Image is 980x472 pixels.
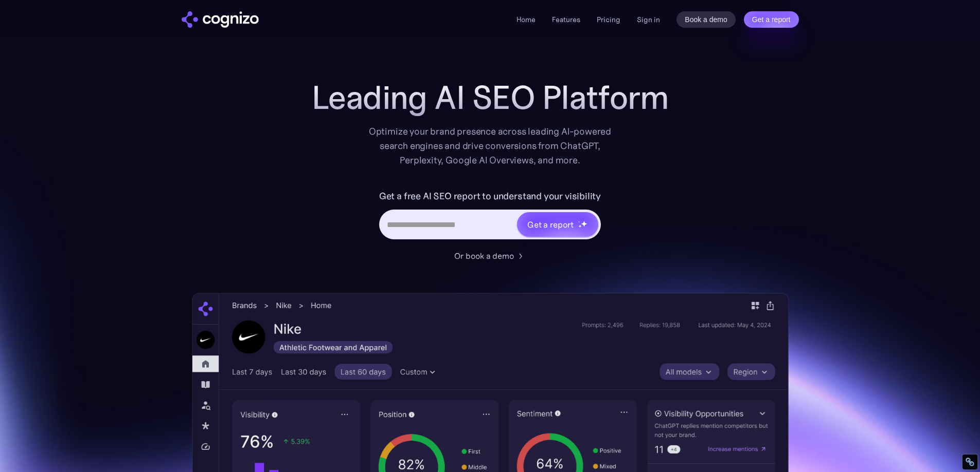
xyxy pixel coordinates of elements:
[182,11,259,28] a: home
[581,220,587,227] img: star
[364,124,617,167] div: Optimize your brand presence across leading AI-powered search engines and drive conversions from ...
[379,188,601,204] label: Get a free AI SEO report to understand your visibility
[552,15,580,24] a: Features
[454,250,526,262] a: Or book a demo
[527,218,574,231] div: Get a report
[379,188,601,244] form: Hero URL Input Form
[597,15,620,24] a: Pricing
[578,224,582,228] img: star
[744,11,799,28] a: Get a report
[676,11,736,28] a: Book a demo
[182,11,259,28] img: cognizo logo
[312,79,669,116] h1: Leading AI SEO Platform
[637,13,660,26] a: Sign in
[965,457,975,467] div: Restore Info Box &#10;&#10;NoFollow Info:&#10; META-Robots NoFollow: &#09;false&#10; META-Robots ...
[578,221,580,222] img: star
[516,211,599,238] a: Get a reportstarstarstar
[454,250,514,262] div: Or book a demo
[516,15,536,24] a: Home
